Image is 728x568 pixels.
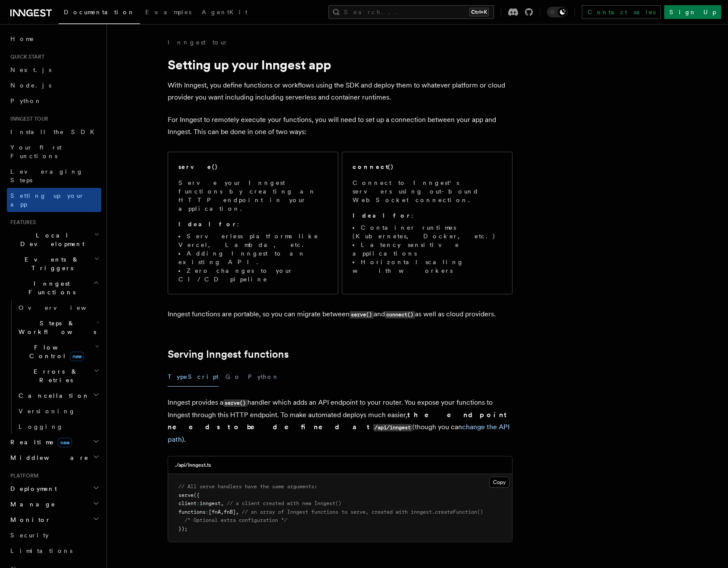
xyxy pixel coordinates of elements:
[178,162,218,171] h2: serve()
[15,300,101,315] a: Overview
[15,403,101,419] a: Versioning
[168,57,512,72] h1: Setting up your Inngest app
[547,7,568,17] button: Toggle dark mode
[178,221,237,228] strong: Ideal for
[168,114,512,138] p: For Inngest to remotely execute your functions, you will need to set up a connection between your...
[10,34,34,43] span: Home
[469,8,489,16] kbd: Ctrl+K
[168,367,219,387] button: TypeScript
[7,276,101,300] button: Inngest Functions
[197,3,253,23] a: AgentKit
[140,3,197,23] a: Examples
[224,509,236,515] span: fnB]
[7,496,101,512] button: Manage
[7,515,51,524] span: Monitor
[10,192,84,208] span: Setting up your app
[353,240,502,258] li: Latency sensitive applications
[221,500,224,506] span: ,
[242,509,483,515] span: // an array of Inngest functions to serve, created with inngest.createFunction()
[7,188,101,212] a: Setting up your app
[64,9,135,16] span: Documentation
[15,419,101,434] a: Logging
[353,223,502,240] li: Container runtimes (Kubernetes, Docker, etc.)
[15,367,94,384] span: Errors & Retries
[197,500,200,506] span: :
[15,343,95,360] span: Flow Control
[225,367,241,387] button: Go
[7,481,101,496] button: Deployment
[10,66,51,73] span: Next.js
[200,500,221,506] span: inngest
[353,258,502,275] li: Horizontal scaling with workers
[353,178,502,204] p: Connect to Inngest's servers using out-bound WebSocket connection.
[209,509,221,515] span: [fnA
[168,38,228,47] a: Inngest tour
[59,3,140,24] a: Documentation
[664,5,721,19] a: Sign Up
[7,453,89,462] span: Middleware
[489,477,509,488] button: Copy
[168,152,338,294] a: serve()Serve your Inngest functions by creating an HTTP endpoint in your application.Ideal for:Se...
[168,79,512,103] p: With Inngest, you define functions or workflows using the SDK and deploy them to whatever platfor...
[353,211,502,220] p: :
[10,168,83,184] span: Leveraging Steps
[178,484,317,490] span: // All serve handlers have the same arguments:
[7,115,48,122] span: Inngest tour
[582,5,661,19] a: Contact sales
[178,500,197,506] span: client
[194,492,200,498] span: ({
[328,5,494,19] button: Search...Ctrl+K
[15,391,90,400] span: Cancellation
[227,500,341,506] span: // a client created with new Inngest()
[178,492,194,498] span: serve
[7,124,101,140] a: Install the SDK
[10,128,100,135] span: Install the SDK
[7,31,101,47] a: Home
[7,500,56,509] span: Manage
[353,212,411,219] strong: Ideal for
[7,512,101,527] button: Monitor
[19,304,107,311] span: Overview
[373,424,412,431] code: /api/inngest
[15,364,101,388] button: Errors & Retries
[7,484,57,493] span: Deployment
[7,279,93,296] span: Inngest Functions
[206,509,209,515] span: :
[10,97,42,104] span: Python
[7,53,44,60] span: Quick start
[236,509,239,515] span: ,
[7,252,101,276] button: Events & Triggers
[353,162,394,171] h2: connect()
[7,450,101,465] button: Middleware
[7,438,72,446] span: Realtime
[7,255,94,272] span: Events & Triggers
[15,340,101,364] button: Flow Controlnew
[19,423,63,430] span: Logging
[58,438,72,447] span: new
[7,300,101,434] div: Inngest Functions
[178,526,187,532] span: });
[7,62,101,78] a: Next.js
[15,315,101,340] button: Steps & Workflows
[7,228,101,252] button: Local Development
[184,517,287,523] span: /* Optional extra configuration */
[342,152,512,294] a: connect()Connect to Inngest's servers using out-bound WebSocket connection.Ideal for:Container ru...
[7,140,101,164] a: Your first Functions
[7,93,101,109] a: Python
[7,78,101,93] a: Node.js
[168,348,289,360] a: Serving Inngest functions
[7,434,101,450] button: Realtimenew
[7,231,94,248] span: Local Development
[7,219,36,226] span: Features
[202,9,247,16] span: AgentKit
[7,527,101,543] a: Security
[223,399,247,407] code: serve()
[10,144,62,159] span: Your first Functions
[15,319,96,336] span: Steps & Workflows
[178,266,328,284] li: Zero changes to your CI/CD pipeline
[15,388,101,403] button: Cancellation
[168,308,512,321] p: Inngest functions are portable, so you can migrate between and as well as cloud providers.
[248,367,279,387] button: Python
[178,249,328,266] li: Adding Inngest to an existing API.
[175,462,211,468] h3: ./api/inngest.ts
